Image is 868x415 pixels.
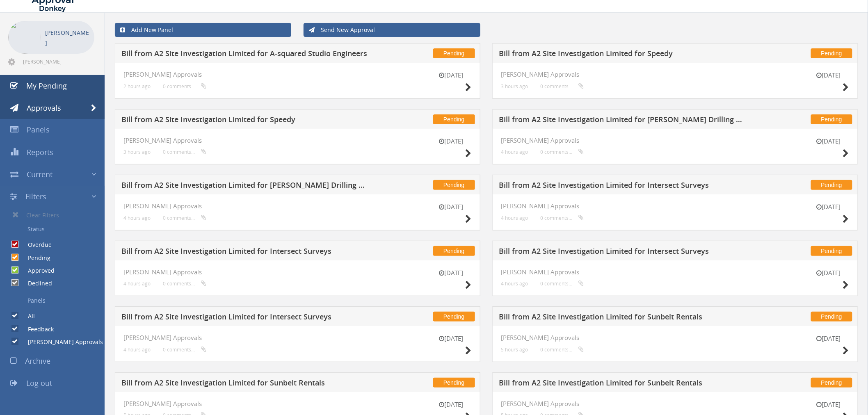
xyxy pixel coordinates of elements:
[501,334,850,341] h4: [PERSON_NAME] Approvals
[433,312,475,322] span: Pending
[808,203,849,211] small: [DATE]
[6,294,105,308] a: Panels
[541,280,584,287] small: 0 comments...
[20,267,55,275] label: Approved
[45,27,90,48] p: [PERSON_NAME]
[20,254,50,262] label: Pending
[431,71,472,80] small: [DATE]
[121,313,368,323] h5: Bill from A2 Site Investigation Limited for Intersect Surveys
[163,215,206,221] small: 0 comments...
[541,149,584,155] small: 0 comments...
[25,192,46,201] span: Filters
[499,181,746,192] h5: Bill from A2 Site Investigation Limited for Intersect Surveys
[431,334,472,343] small: [DATE]
[6,207,105,222] a: Clear Filters
[123,71,472,78] h4: [PERSON_NAME] Approvals
[808,71,849,80] small: [DATE]
[163,83,206,89] small: 0 comments...
[499,116,746,126] h5: Bill from A2 Site Investigation Limited for [PERSON_NAME] Drilling Ltd
[123,280,151,287] small: 4 hours ago
[121,181,368,192] h5: Bill from A2 Site Investigation Limited for [PERSON_NAME] Drilling Ltd
[501,269,850,276] h4: [PERSON_NAME] Approvals
[123,203,472,210] h4: [PERSON_NAME] Approvals
[121,50,368,60] h5: Bill from A2 Site Investigation Limited for A-squared Studio Engineers
[123,215,151,221] small: 4 hours ago
[20,312,35,320] label: All
[501,71,850,78] h4: [PERSON_NAME] Approvals
[27,125,50,135] span: Panels
[26,378,52,388] span: Log out
[163,347,206,353] small: 0 comments...
[541,83,584,89] small: 0 comments...
[431,137,472,146] small: [DATE]
[25,356,50,366] span: Archive
[123,149,151,155] small: 3 hours ago
[501,137,850,144] h4: [PERSON_NAME] Approvals
[811,378,852,388] span: Pending
[20,241,52,249] label: Overdue
[163,149,206,155] small: 0 comments...
[163,280,206,287] small: 0 comments...
[433,180,475,190] span: Pending
[23,58,93,65] span: [PERSON_NAME][EMAIL_ADDRESS][PERSON_NAME][DOMAIN_NAME]
[501,149,528,155] small: 4 hours ago
[499,50,746,60] h5: Bill from A2 Site Investigation Limited for Speedy
[20,279,52,287] label: Declined
[27,147,53,157] span: Reports
[811,312,852,322] span: Pending
[123,137,472,144] h4: [PERSON_NAME] Approvals
[20,338,103,346] label: [PERSON_NAME] Approvals
[433,114,475,124] span: Pending
[433,48,475,58] span: Pending
[501,400,850,407] h4: [PERSON_NAME] Approvals
[811,246,852,256] span: Pending
[499,379,746,389] h5: Bill from A2 Site Investigation Limited for Sunbelt Rentals
[304,23,480,37] a: Send New Approval
[811,48,852,58] span: Pending
[499,247,746,258] h5: Bill from A2 Site Investigation Limited for Intersect Surveys
[6,222,105,236] a: Status
[501,203,850,210] h4: [PERSON_NAME] Approvals
[808,269,849,277] small: [DATE]
[121,247,368,258] h5: Bill from A2 Site Investigation Limited for Intersect Surveys
[123,347,151,353] small: 4 hours ago
[541,347,584,353] small: 0 comments...
[433,378,475,388] span: Pending
[808,137,849,146] small: [DATE]
[123,269,472,276] h4: [PERSON_NAME] Approvals
[808,334,849,343] small: [DATE]
[501,280,528,287] small: 4 hours ago
[121,116,368,126] h5: Bill from A2 Site Investigation Limited for Speedy
[433,246,475,256] span: Pending
[499,313,746,323] h5: Bill from A2 Site Investigation Limited for Sunbelt Rentals
[123,334,472,341] h4: [PERSON_NAME] Approvals
[501,83,528,89] small: 3 hours ago
[501,347,528,353] small: 5 hours ago
[811,180,852,190] span: Pending
[121,379,368,389] h5: Bill from A2 Site Investigation Limited for Sunbelt Rentals
[123,400,472,407] h4: [PERSON_NAME] Approvals
[123,83,151,89] small: 2 hours ago
[808,400,849,409] small: [DATE]
[431,400,472,409] small: [DATE]
[115,23,291,37] a: Add New Panel
[20,325,54,333] label: Feedback
[27,169,53,179] span: Current
[26,81,67,91] span: My Pending
[27,103,61,113] span: Approvals
[541,215,584,221] small: 0 comments...
[811,114,852,124] span: Pending
[431,269,472,277] small: [DATE]
[431,203,472,211] small: [DATE]
[501,215,528,221] small: 4 hours ago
